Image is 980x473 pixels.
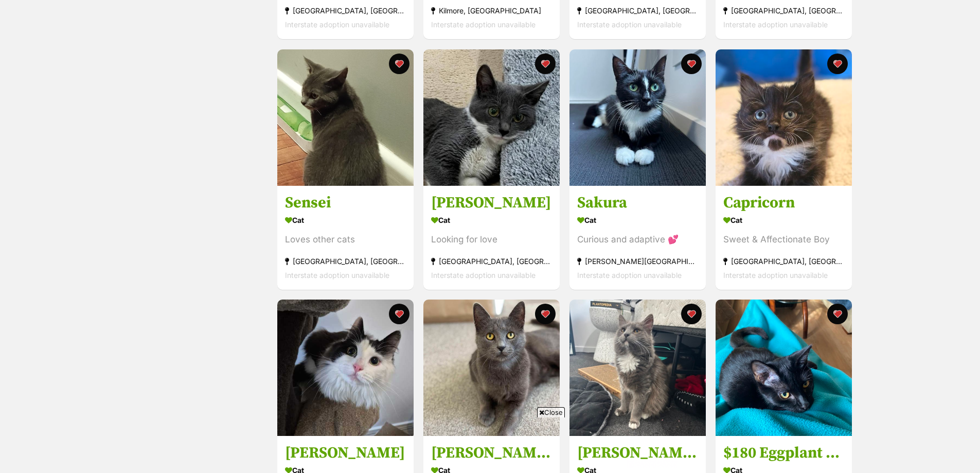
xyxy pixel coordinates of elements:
a: [PERSON_NAME] Cat Looking for love [GEOGRAPHIC_DATA], [GEOGRAPHIC_DATA] Interstate adoption unava... [423,185,560,290]
img: Sarabi 🩷 [423,300,560,436]
button: favourite [681,304,702,324]
img: Sensei [277,49,414,186]
img: Collins [277,300,414,436]
div: Loves other cats [285,233,406,247]
div: Curious and adaptive 💕 [577,233,698,247]
div: [GEOGRAPHIC_DATA], [GEOGRAPHIC_DATA] [431,254,552,268]
div: [PERSON_NAME][GEOGRAPHIC_DATA], [GEOGRAPHIC_DATA] [577,254,698,268]
h3: Capricorn [723,193,844,213]
h3: $180 Eggplant (E) [723,443,844,463]
h3: Sakura [577,193,698,213]
span: Interstate adoption unavailable [431,21,536,29]
button: favourite [535,54,556,74]
span: Interstate adoption unavailable [723,271,828,279]
a: Sakura Cat Curious and adaptive 💕 [PERSON_NAME][GEOGRAPHIC_DATA], [GEOGRAPHIC_DATA] Interstate ad... [569,185,706,290]
div: Cat [723,213,844,227]
img: Hilda 🌷 [569,300,706,436]
div: Cat [577,213,698,227]
span: Interstate adoption unavailable [723,21,828,29]
div: [GEOGRAPHIC_DATA], [GEOGRAPHIC_DATA] [577,4,698,18]
span: Interstate adoption unavailable [285,21,389,29]
div: Sweet & Affectionate Boy [723,233,844,247]
img: Sakura [569,49,706,186]
h3: [PERSON_NAME] 🌷 [577,443,698,463]
img: $180 Eggplant (E) [716,300,852,436]
h3: Sensei [285,193,406,213]
button: favourite [389,54,409,74]
span: Interstate adoption unavailable [577,21,682,29]
button: favourite [389,304,409,324]
div: Looking for love [431,233,552,247]
button: favourite [535,304,556,324]
button: favourite [827,304,848,324]
h3: [PERSON_NAME] [431,193,552,213]
span: Interstate adoption unavailable [285,271,389,279]
span: Interstate adoption unavailable [431,271,536,279]
button: favourite [827,54,848,74]
div: Cat [431,213,552,227]
div: [GEOGRAPHIC_DATA], [GEOGRAPHIC_DATA] [723,254,844,268]
div: [GEOGRAPHIC_DATA], [GEOGRAPHIC_DATA] [723,4,844,18]
div: [GEOGRAPHIC_DATA], [GEOGRAPHIC_DATA] [285,4,406,18]
span: Interstate adoption unavailable [577,271,682,279]
span: Close [537,407,565,417]
img: Tommy [423,49,560,186]
div: [GEOGRAPHIC_DATA], [GEOGRAPHIC_DATA] [285,254,406,268]
a: Sensei Cat Loves other cats [GEOGRAPHIC_DATA], [GEOGRAPHIC_DATA] Interstate adoption unavailable ... [277,185,414,290]
h3: [PERSON_NAME] [285,443,406,463]
img: Capricorn [716,49,852,186]
a: Capricorn Cat Sweet & Affectionate Boy [GEOGRAPHIC_DATA], [GEOGRAPHIC_DATA] Interstate adoption u... [716,185,852,290]
iframe: Advertisement [303,422,678,468]
div: Kilmore, [GEOGRAPHIC_DATA] [431,4,552,18]
button: favourite [681,54,702,74]
div: Cat [285,213,406,227]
